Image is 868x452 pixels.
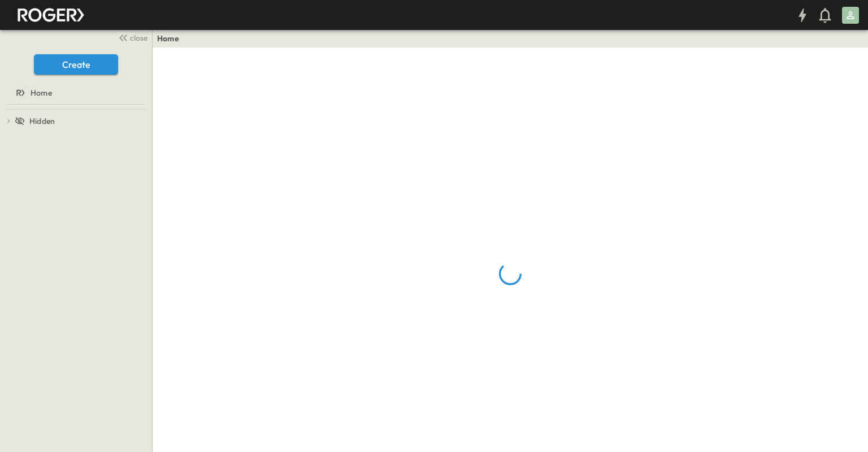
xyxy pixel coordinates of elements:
[29,115,55,127] span: Hidden
[130,32,147,44] span: close
[2,85,147,101] a: Home
[157,33,186,44] nav: breadcrumbs
[34,54,118,75] button: Create
[157,33,179,44] a: Home
[31,87,52,98] span: Home
[114,29,150,45] button: close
